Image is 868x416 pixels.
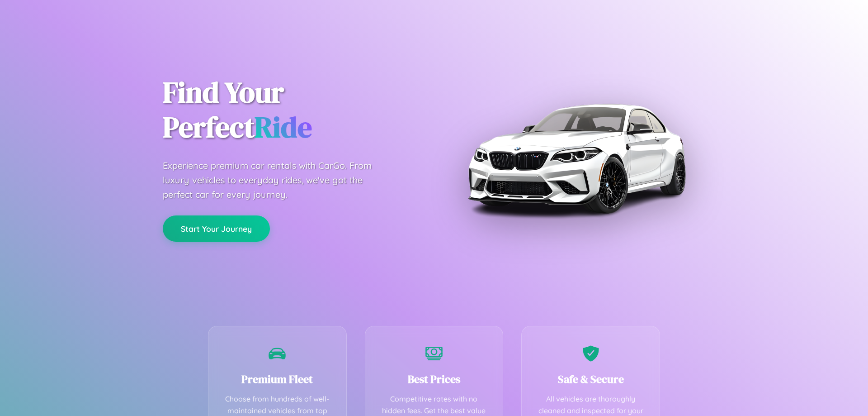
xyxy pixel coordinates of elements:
[463,45,689,272] img: Premium BMW car rental vehicle
[379,372,490,387] h3: Best Prices
[163,75,420,145] h1: Find Your Perfect
[222,372,333,387] h3: Premium Fleet
[163,158,389,202] p: Experience premium car rentals with CarGo. From luxury vehicles to everyday rides, we've got the ...
[255,107,312,147] span: Ride
[535,372,646,387] h3: Safe & Secure
[163,215,270,242] button: Start Your Journey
